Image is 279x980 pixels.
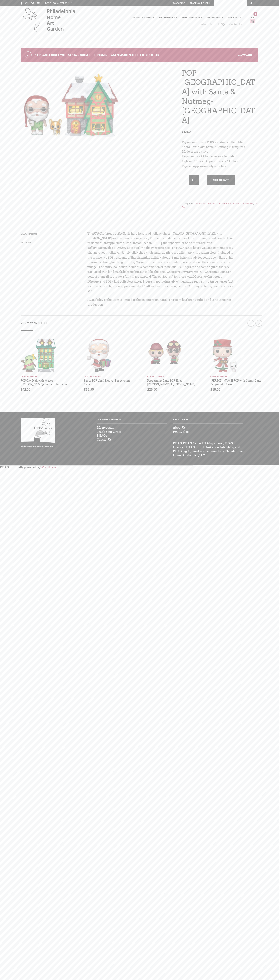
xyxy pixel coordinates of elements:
span: $ [182,130,183,133]
h4: About PHag [173,418,243,424]
a: Collectibles [21,373,73,378]
div: “POP Santa House with Santa & Nutmeg- Peppermint Lane” has been added to your cart. [21,48,258,62]
em: Nutmeg [149,237,161,240]
em: PHestive [115,246,128,249]
bdi: 42.50 [21,387,30,391]
span: $ [84,387,86,391]
bdi: 28.50 [147,387,157,391]
a: Collectibles [147,373,199,378]
a: My Account [172,2,185,4]
em: Santa [182,145,190,149]
a: PHAQs [214,23,227,26]
a: Collectibles [84,373,136,378]
p: Light-up House: Approximately 6 inches. [182,159,258,164]
a: Rare PHinds [219,202,232,205]
a: Contact Us [97,438,112,441]
h4: Customer Service [97,418,167,424]
input: Qty [189,175,199,185]
button: Add to cart [207,175,235,185]
em: Peppermint Lane [107,241,131,245]
a: Santa POP Vinyl Figure- Peppermint Lane [84,377,130,386]
a: Novelties [208,202,218,205]
a: PHAG blog [173,430,189,433]
a: Description [21,229,37,238]
p: Requires two AA batteries (not included). [182,154,258,159]
span: Categories: , , , , . [182,201,258,210]
p: Availability of this item is limited to the inventory on-hand. This item has been vaulted and is ... [87,298,237,311]
a: [PERSON_NAME] POP with Candy Cane- Peppermint Lane [210,377,262,386]
a: Contact Us [227,23,242,26]
em: Peppermint Lane [136,261,160,264]
div: 1 [253,12,257,16]
em: POP Christmas collection [93,232,128,235]
a: Seasonal Treasures [233,202,253,205]
span: $ [147,387,149,391]
a: About Us [173,426,186,429]
strong: You may also like… [21,322,49,325]
a: The Rest [226,14,242,21]
em: Peppermint Lane POP Christmas collection [87,241,214,249]
a: Home Accents [131,14,155,21]
bdi: 42.50 [182,130,191,133]
bdi: 18.50 [210,387,220,391]
a: Collectibles [194,202,207,205]
a: Peppermint Lane POP Elves- [PERSON_NAME] & [PERSON_NAME] [147,377,195,386]
a: POP City Hall with Mayor [PERSON_NAME]- Peppermint Lane [21,377,67,386]
em: Obsessive Christmas Disorder [87,275,222,283]
a: WordPress [40,466,56,469]
em: Peppermint Lane POP Christmas [182,141,228,144]
a: Track Your Order [97,430,122,433]
a: PHAQ's [97,434,107,437]
span: $ [210,387,212,391]
a: Novelties [205,14,224,21]
a: View cart [238,53,252,56]
a: Art Gallery [157,14,178,21]
p: House with Santa & Nutmeg POP figures. [182,145,258,150]
span: $ [21,387,22,391]
a: Reviews [21,238,32,247]
a: Garden Shop [180,14,203,21]
p: The is here to spread holiday cheer! Our with [PERSON_NAME] and his canine companion, , is undeni... [87,231,237,298]
p: Made of hard vinyl. [182,149,258,154]
p: PHAG, PHAG flame, PHAG gourmet, PHAG interiors, PHAG lush, PHAGazine Publishing, and PHAG tag App... [173,442,243,457]
p: Figure: Approximately 4 inches. [182,164,258,169]
em: POP [GEOGRAPHIC_DATA] [178,232,216,235]
a: My Account [97,426,114,429]
bdi: 18.50 [84,387,94,391]
a: Collectibles [210,373,262,378]
p: collectible. [182,140,258,145]
a: About Us [199,23,214,26]
a: Track Your Order [190,2,210,4]
h1: POP [GEOGRAPHIC_DATA] with Santa & Nutmeg- [GEOGRAPHIC_DATA] [182,68,258,125]
em: PHavorite [184,270,198,273]
img: phag-logo-compressor.gif [21,418,55,448]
